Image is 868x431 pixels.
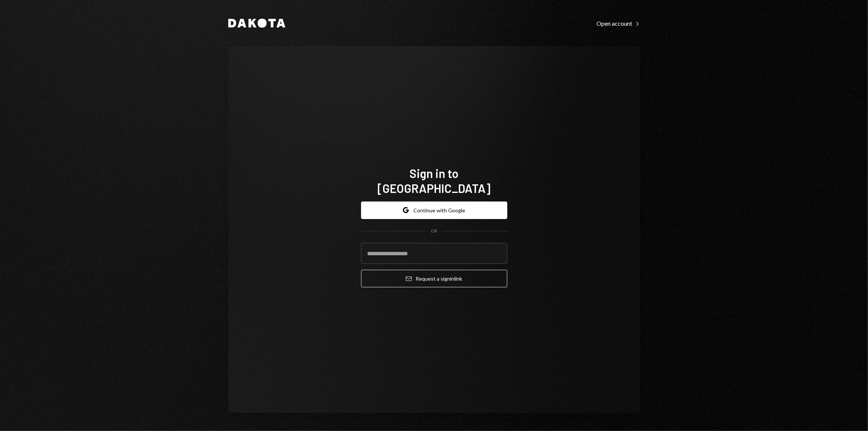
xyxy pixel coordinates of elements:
div: OR [431,228,437,234]
div: Open account [597,20,640,27]
button: Request a signinlink [361,270,507,287]
button: Continue with Google [361,202,507,219]
a: Open account [597,19,640,27]
h1: Sign in to [GEOGRAPHIC_DATA] [361,166,507,196]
